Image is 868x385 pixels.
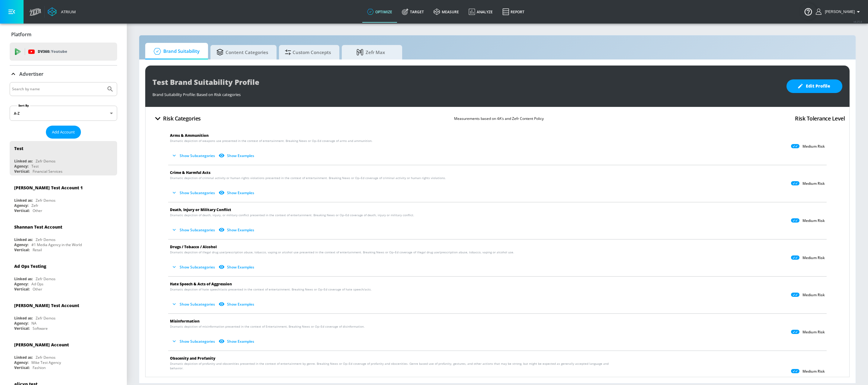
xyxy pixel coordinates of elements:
[170,299,217,309] button: Show Subcategories
[33,208,42,213] div: Other
[170,361,622,371] span: Dramatic depiction of profanity and obscenities presented in the context of entertainment by genr...
[816,8,862,15] button: [PERSON_NAME]
[14,159,33,164] div: Linked as:
[429,1,464,23] a: measure
[822,10,855,14] span: login as: stephanie.wolklin@zefr.com
[795,114,845,123] h4: Risk Tolerance Level
[38,48,67,55] p: DV360:
[10,337,117,372] div: [PERSON_NAME] AccountLinked as:Zefr DemosAgency:Mike Test AgencyVertical:Fashion
[51,48,67,55] p: Youtube
[14,281,28,287] div: Agency:
[170,225,217,235] button: Show Subcategories
[454,115,544,122] p: Measurements based on 4A’s and Zefr Content Policy
[170,170,210,175] span: Crime & Harmful Acts
[217,188,257,198] button: Show Examples
[14,263,46,269] div: Ad Ops Testing
[170,213,414,217] span: Dramatic depiction of death, injury, or military conflict presented in the context of entertainme...
[14,208,30,213] div: Vertical:
[10,26,117,43] div: Platform
[170,250,514,255] span: Dramatic depiction of illegal drug use/prescription abuse, tobacco, vaping or alcohol use present...
[170,207,231,212] span: Death, Injury or Military Conflict
[10,180,117,215] div: [PERSON_NAME] Test Account 1Linked as:Zefr DemosAgency:ZefrVertical:Other
[498,1,529,23] a: Report
[48,7,76,16] a: Atrium
[217,151,257,161] button: Show Examples
[802,369,825,374] p: Medium Risk
[217,299,257,309] button: Show Examples
[10,220,117,254] div: Shannan Test AccountLinked as:Zefr DemosAgency:#1 Media Agency in the WorldVertical:Retail
[800,3,817,20] button: Open Resource Center
[14,276,33,281] div: Linked as:
[14,321,28,326] div: Agency:
[10,259,117,293] div: Ad Ops TestingLinked as:Zefr DemosAgency:Ad OpsVertical:Other
[170,319,200,324] span: Misinformation
[14,303,79,308] div: [PERSON_NAME] Test Account
[31,242,82,247] div: #1 Media Agency in the World
[14,326,30,331] div: Vertical:
[33,365,46,370] div: Fashion
[10,141,117,175] div: TestLinked as:Zefr DemosAgency:TestVertical:Financial Services
[14,316,33,321] div: Linked as:
[163,114,201,123] h4: Risk Categories
[10,43,117,61] div: DV360: Youtube
[802,144,825,149] p: Medium Risk
[11,31,31,38] p: Platform
[10,298,117,332] div: [PERSON_NAME] Test AccountLinked as:Zefr DemosAgency:NAVertical:Software
[14,365,30,370] div: Vertical:
[14,247,30,252] div: Vertical:
[799,82,830,90] span: Edit Profile
[170,244,217,249] span: Drugs / Tobacco / Alcohol
[854,20,862,23] span: v 4.25.4
[170,139,373,143] span: Dramatic depiction of weapons use presented in the context of entertainment. Breaking News or Op–...
[14,224,62,230] div: Shannan Test Account
[216,45,268,59] span: Content Categories
[33,247,42,252] div: Retail
[802,181,825,186] p: Medium Risk
[14,198,33,203] div: Linked as:
[31,360,61,365] div: Mike Test Agency
[59,9,76,14] div: Atrium
[31,203,38,208] div: Zefr
[36,316,56,321] div: Zefr Demos
[170,287,372,292] span: Dramatic depiction of hate speech/acts presented in the context of entertainment. Breaking News o...
[31,281,43,287] div: Ad Ops
[36,159,56,164] div: Zefr Demos
[19,71,43,77] p: Advertiser
[170,188,217,198] button: Show Subcategories
[170,151,217,161] button: Show Subcategories
[14,287,30,292] div: Vertical:
[46,126,81,139] button: Add Account
[14,146,23,151] div: Test
[786,79,842,93] button: Edit Profile
[170,324,365,329] span: Dramatic depiction of misinformation presented in the context of Entertainment, Breaking News or ...
[802,293,825,297] p: Medium Risk
[14,342,69,348] div: [PERSON_NAME] Account
[33,287,42,292] div: Other
[151,44,200,59] span: Brand Suitability
[170,262,217,272] button: Show Subcategories
[217,225,257,235] button: Show Examples
[17,104,30,107] label: Sort By
[802,218,825,223] p: Medium Risk
[36,198,56,203] div: Zefr Demos
[14,169,30,174] div: Vertical:
[52,129,75,136] span: Add Account
[33,169,62,174] div: Financial Services
[31,164,39,169] div: Test
[14,203,28,208] div: Agency:
[14,237,33,242] div: Linked as:
[36,276,56,281] div: Zefr Demos
[14,185,83,191] div: [PERSON_NAME] Test Account 1
[170,281,232,287] span: Hate Speech & Acts of Aggression
[152,89,780,97] div: Brand Suitability Profile: Based on Risk categories
[14,360,28,365] div: Agency:
[36,237,56,242] div: Zefr Demos
[36,355,56,360] div: Zefr Demos
[33,326,48,331] div: Software
[217,262,257,272] button: Show Examples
